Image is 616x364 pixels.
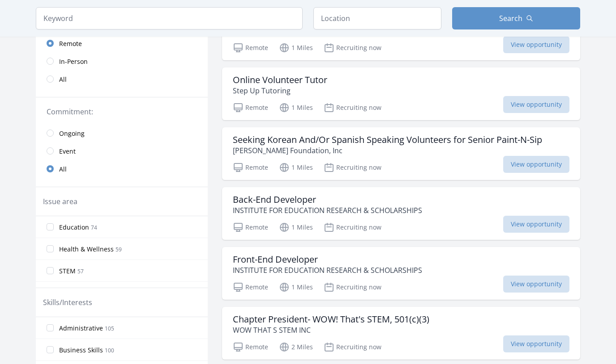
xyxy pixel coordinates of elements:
[222,187,580,240] a: Back-End Developer INSTITUTE FOR EDUCATION RESEARCH & SCHOLARSHIPS Remote 1 Miles Recruiting now ...
[503,96,569,113] span: View opportunity
[233,254,422,265] h3: Front-End Developer
[59,324,103,333] span: Administrative
[452,7,580,29] button: Search
[324,282,381,293] p: Recruiting now
[36,52,208,70] a: In-Person
[324,102,381,113] p: Recruiting now
[324,222,381,233] p: Recruiting now
[233,75,327,85] h3: Online Volunteer Tutor
[47,106,197,117] legend: Commitment:
[279,342,313,352] p: 2 Miles
[233,134,542,145] h3: Seeking Korean And/Or Spanish Speaking Volunteers for Senior Paint-N-Sip
[233,265,422,276] p: INSTITUTE FOR EDUCATION RESEARCH & SCHOLARSHIPS
[503,36,569,53] span: View opportunity
[324,342,381,352] p: Recruiting now
[324,42,381,53] p: Recruiting now
[105,325,114,332] span: 105
[279,162,313,173] p: 1 Miles
[59,57,88,66] span: In-Person
[233,342,268,352] p: Remote
[233,42,268,53] p: Remote
[47,346,54,353] input: Business Skills 100
[36,160,208,178] a: All
[222,67,580,120] a: Online Volunteer Tutor Step Up Tutoring Remote 1 Miles Recruiting now View opportunity
[503,276,569,293] span: View opportunity
[324,162,381,173] p: Recruiting now
[47,245,54,252] input: Health & Wellness 59
[59,223,89,232] span: Education
[115,246,122,253] span: 59
[279,42,313,53] p: 1 Miles
[43,297,92,308] legend: Skills/Interests
[36,7,303,29] input: Keyword
[279,102,313,113] p: 1 Miles
[503,216,569,233] span: View opportunity
[233,85,327,96] p: Step Up Tutoring
[59,75,67,84] span: All
[47,223,54,230] input: Education 74
[59,39,82,48] span: Remote
[36,124,208,142] a: Ongoing
[36,70,208,88] a: All
[77,268,84,275] span: 57
[233,325,429,335] p: WOW THAT S STEM INC
[233,194,422,205] h3: Back-End Developer
[233,145,542,156] p: [PERSON_NAME] Foundation, Inc
[279,222,313,233] p: 1 Miles
[222,247,580,300] a: Front-End Developer INSTITUTE FOR EDUCATION RESEARCH & SCHOLARSHIPS Remote 1 Miles Recruiting now...
[233,205,422,216] p: INSTITUTE FOR EDUCATION RESEARCH & SCHOLARSHIPS
[503,156,569,173] span: View opportunity
[47,324,54,331] input: Administrative 105
[43,196,77,207] legend: Issue area
[279,282,313,293] p: 1 Miles
[59,129,85,138] span: Ongoing
[47,267,54,274] input: STEM 57
[59,346,103,355] span: Business Skills
[233,282,268,293] p: Remote
[503,335,569,352] span: View opportunity
[233,162,268,173] p: Remote
[222,307,580,360] a: Chapter President- WOW! That's STEM, 501(c)(3) WOW THAT S STEM INC Remote 2 Miles Recruiting now ...
[499,13,522,24] span: Search
[105,347,114,354] span: 100
[222,127,580,180] a: Seeking Korean And/Or Spanish Speaking Volunteers for Senior Paint-N-Sip [PERSON_NAME] Foundation...
[233,314,429,325] h3: Chapter President- WOW! That's STEM, 501(c)(3)
[233,222,268,233] p: Remote
[59,267,76,276] span: STEM
[36,34,208,52] a: Remote
[59,165,67,174] span: All
[59,245,114,254] span: Health & Wellness
[36,142,208,160] a: Event
[59,147,76,156] span: Event
[91,224,97,231] span: 74
[313,7,441,29] input: Location
[233,102,268,113] p: Remote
